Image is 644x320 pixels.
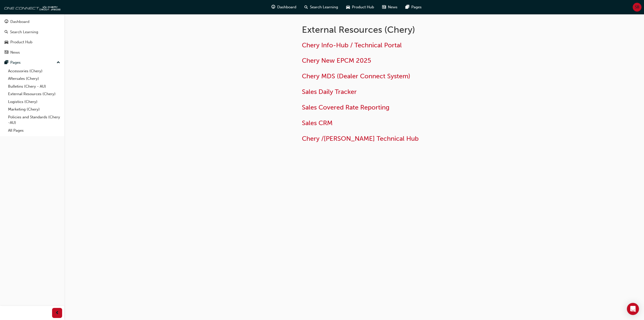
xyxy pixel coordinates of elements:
button: SB [633,3,641,12]
span: search-icon [5,30,8,34]
div: Open Intercom Messenger [627,303,639,315]
span: Product Hub [352,4,374,10]
span: guage-icon [271,4,275,10]
div: Search Learning [10,29,38,35]
a: Bulletins (Chery - AU) [6,83,62,90]
a: search-iconSearch Learning [300,2,342,12]
a: Accessories (Chery) [6,67,62,75]
div: Product Hub [10,39,32,45]
span: car-icon [346,4,350,10]
a: guage-iconDashboard [267,2,300,12]
a: pages-iconPages [401,2,426,12]
a: All Pages [6,127,62,134]
span: car-icon [5,40,8,45]
span: pages-icon [5,60,8,65]
a: Chery /[PERSON_NAME] Technical Hub [302,135,419,143]
button: Pages [2,58,62,67]
span: News [388,4,397,10]
a: Sales Covered Rate Reporting [302,103,389,111]
div: Dashboard [10,19,29,25]
span: search-icon [304,4,308,10]
div: News [10,50,20,55]
a: External Resources (Chery) [6,90,62,98]
span: Search Learning [310,4,338,10]
div: Pages [10,60,21,65]
a: Aftersales (Chery) [6,75,62,83]
span: pages-icon [406,4,409,10]
a: Product Hub [2,38,62,47]
a: Chery Info-Hub / Technical Portal [302,41,402,49]
span: up-icon [57,59,60,66]
span: SB [635,4,639,10]
span: Dashboard [277,4,296,10]
img: oneconnect [3,2,60,12]
span: news-icon [5,50,8,55]
a: Chery MDS (Dealer Connect System) [302,72,410,80]
a: Chery New EPCM 2025 [302,57,371,64]
a: Sales CRM [302,119,333,127]
a: News [2,48,62,57]
a: Dashboard [2,17,62,26]
a: news-iconNews [378,2,401,12]
a: Sales Daily Tracker [302,88,357,96]
button: DashboardSearch LearningProduct HubNews [2,16,62,58]
a: Marketing (Chery) [6,105,62,113]
span: guage-icon [5,20,8,24]
span: Pages [411,4,422,10]
a: Logistics (Chery) [6,98,62,106]
a: Policies and Standards (Chery -AU) [6,113,62,127]
a: Search Learning [2,27,62,37]
a: car-iconProduct Hub [342,2,378,12]
span: prev-icon [55,310,59,316]
span: news-icon [382,4,386,10]
h1: External Resources (Chery) [302,24,467,35]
